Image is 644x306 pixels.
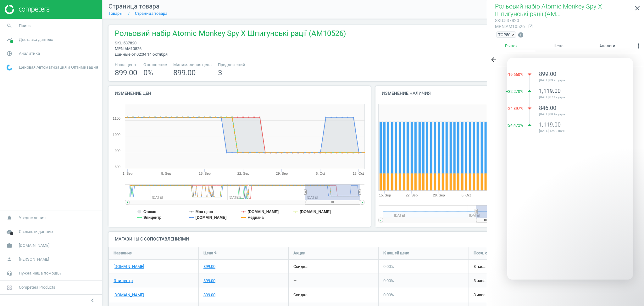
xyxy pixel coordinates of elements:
a: Эпицентр [114,278,133,284]
i: cloud_done [3,226,15,238]
span: + 32.270 % [506,89,523,94]
iframe: Intercom live chat [507,58,633,280]
tspan: Эпицентр [143,215,162,220]
i: more_vert [635,42,642,50]
span: 3 [218,68,222,77]
span: sku : [115,41,123,45]
span: скидка [293,264,308,269]
tspan: 13. Oct [353,172,364,175]
i: chevron_left [89,297,96,304]
span: Доставка данных [19,37,53,42]
tspan: медиана [247,215,264,220]
span: + 24.472 % [506,122,523,128]
img: ajHJNr6hYgQAAAAASUVORK5CYII= [5,5,49,14]
span: Уведомления [19,215,46,221]
span: sku [495,18,503,23]
span: 0 % [143,68,153,77]
span: mpn [495,24,505,29]
text: 900 [115,149,120,153]
span: Свежесть данных [19,229,53,235]
span: Предложений [218,62,245,68]
tspan: [DOMAIN_NAME] [196,215,227,220]
span: 899.00 [115,68,137,77]
span: Наша цена [115,62,137,68]
span: Название [114,250,132,256]
i: open_in_new [528,24,533,29]
span: 3 часа назад [474,264,554,269]
span: -19.660 % [507,72,523,77]
span: Акции [293,250,305,256]
h4: Магазины с сопоставлениями [108,232,638,246]
span: Рольовий набір Atomic Monkey Spy X Шпигунські рації (AM10526) [115,28,346,40]
i: timeline [3,34,15,46]
tspan: 1. Sep [123,172,133,175]
text: 1100 [113,116,120,120]
iframe: Intercom live chat [618,285,633,300]
i: arrow_downward [213,250,218,255]
span: × [512,32,514,37]
i: headset_mic [3,267,15,279]
span: Минимальная цена [173,62,212,68]
tspan: 15. Sep [379,193,391,197]
img: wGWNvw8QSZomAAAAABJRU5ErkJggg== [7,65,12,71]
span: [PERSON_NAME] [19,257,49,262]
a: open_in_new [525,24,533,30]
tspan: [DOMAIN_NAME] [300,210,331,214]
tspan: 29. Sep [276,172,288,175]
span: 899.00 [173,68,196,77]
a: Страница товара [135,11,167,16]
button: × [512,32,516,37]
div: 899.00 [203,292,215,298]
span: 3 часа назад [474,278,554,284]
h4: Изменение наличия [375,86,504,101]
tspan: 6. Oct [316,172,325,175]
span: 0.00 % [383,264,394,269]
h4: Изменение цен [108,86,371,101]
i: search [3,20,15,32]
span: 537820 [123,41,136,45]
span: Данные от 02:34 14 октября [115,52,168,57]
i: notifications [3,212,15,224]
span: Ценовая Автоматизация и Оптимизация [19,65,98,70]
span: 3 часа назад [474,292,554,298]
span: -24.397 % [507,106,523,111]
span: [DOMAIN_NAME] [19,243,49,248]
tspan: 15. Sep [199,172,211,175]
span: TOP50 [498,32,510,37]
a: Рынок [487,41,536,51]
i: work [3,240,15,252]
text: 800 [115,165,120,169]
div: 899.00 [203,264,215,269]
span: Аналитика [19,51,40,56]
i: pie_chart_outlined [3,48,15,59]
tspan: 6. Oct [462,193,471,197]
div: : 537820 [495,18,525,24]
span: Нужна наша помощь? [19,270,61,276]
button: chevron_left [85,296,100,304]
span: Рольовий набір Atomic Monkey Spy X Шпигунські рації (AM... [495,3,602,18]
a: Аналоги [581,41,633,51]
div: 899.00 [203,278,215,284]
span: Посл. скан [474,250,494,256]
tspan: 22. Sep [237,172,249,175]
tspan: Стакан [143,210,156,214]
div: : AM10526 [495,24,525,30]
span: mpn : [115,46,125,51]
span: скидка [293,292,308,297]
i: person [3,253,15,265]
a: [DOMAIN_NAME] [114,264,144,269]
button: more_vert [633,41,644,53]
span: 0.00 % [383,278,394,283]
span: К нашей цене [383,250,409,256]
tspan: 8. Sep [161,172,171,175]
span: 0.00 % [383,292,394,297]
span: Страница товара [108,3,159,10]
i: arrow_back [490,56,497,64]
span: Цена [203,250,213,256]
tspan: 22. Sep [406,193,418,197]
i: add_circle [518,32,524,38]
span: Поиск [19,23,31,29]
span: AM10526 [125,46,142,51]
text: 1000 [113,133,120,137]
a: Товары [108,11,123,16]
